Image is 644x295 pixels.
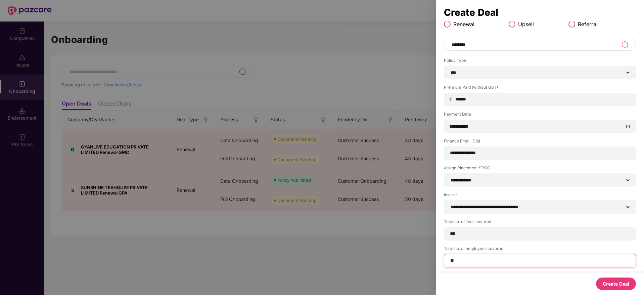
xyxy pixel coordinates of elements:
[596,278,636,290] button: Create Deal
[518,20,534,29] span: Upsell
[453,20,474,29] span: Renewal
[621,41,629,49] img: svg+xml;base64,PHN2ZyB3aWR0aD0iMjQiIGhlaWdodD0iMjUiIHZpZXdCb3g9IjAgMCAyNCAyNSIgZmlsbD0ibm9uZSIgeG...
[444,219,636,227] label: Total no. of lives covered
[444,57,636,66] label: Policy Type
[444,138,636,146] label: Finance Email ID(s)
[578,20,598,29] span: Referral
[444,84,636,93] label: Premium Paid (without GST)
[444,165,636,173] label: Assign Placement SPOC
[444,111,636,120] label: Payment Date
[444,246,636,254] label: Total no. of employees covered
[444,9,636,16] div: Create Deal
[444,192,636,200] label: Insurer
[449,96,455,102] span: ₹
